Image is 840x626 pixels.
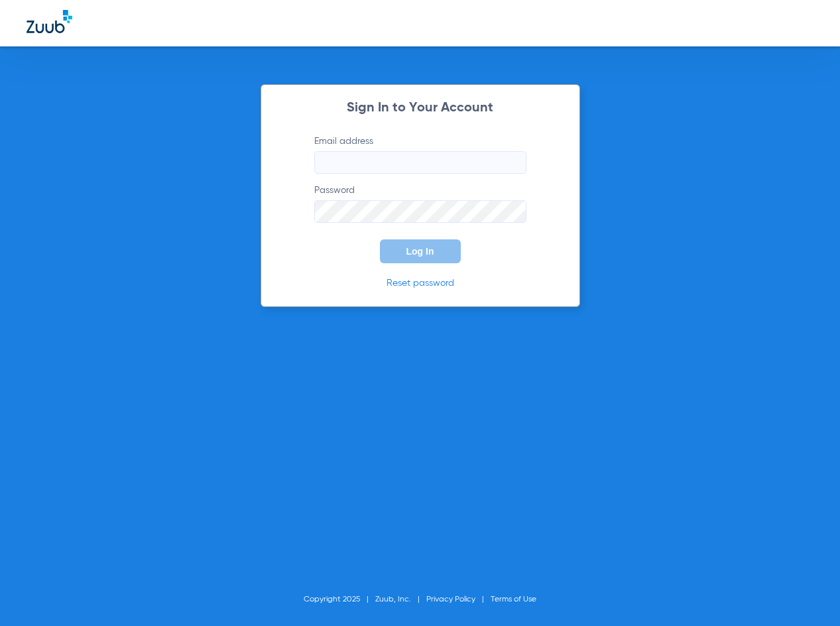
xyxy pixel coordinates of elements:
[304,593,375,606] li: Copyright 2025
[380,239,461,263] button: Log In
[406,246,434,257] span: Log In
[491,595,536,603] a: Terms of Use
[774,562,840,626] iframe: Chat Widget
[426,595,475,603] a: Privacy Policy
[314,184,526,223] label: Password
[294,101,546,115] h2: Sign In to Your Account
[387,279,454,288] a: Reset password
[375,593,426,606] li: Zuub, Inc.
[314,151,526,174] input: Email address
[314,200,526,223] input: Password
[314,135,526,174] label: Email address
[27,10,72,33] img: Zuub Logo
